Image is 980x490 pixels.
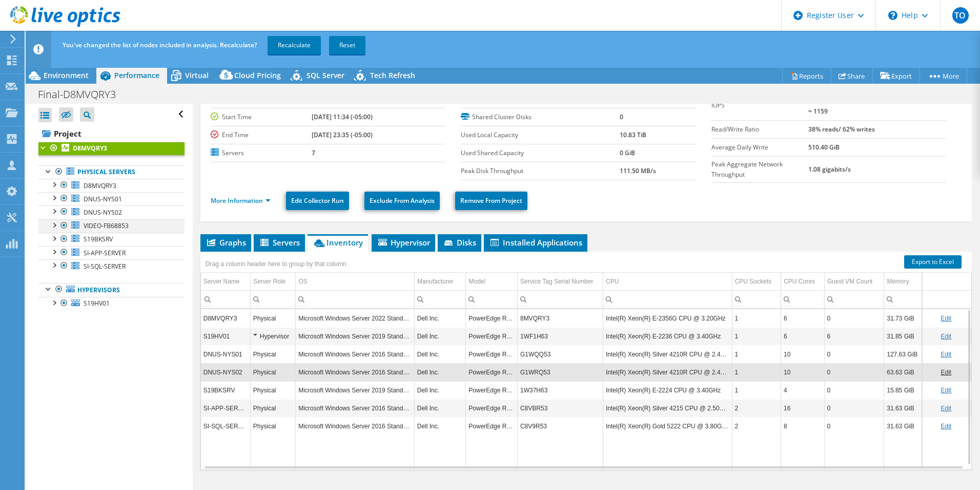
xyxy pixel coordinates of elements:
a: Physical Servers [38,165,185,179]
a: Remove From Project [455,192,527,210]
div: CPU Cores [784,275,815,288]
td: Model Column [466,273,518,291]
td: Column Memory, Value 15.85 GiB [884,381,922,399]
td: Column Service Tag Serial Number, Value 8MVQRY3 [517,309,603,327]
b: 510.40 GiB [808,143,840,152]
div: CPU Sockets [735,275,771,288]
td: Column Manufacturer, Value Dell Inc. [414,327,466,345]
td: Column CPU, Value Intel(R) Xeon(R) E-2224 CPU @ 3.40GHz [603,381,732,399]
td: Column Memory, Value 63.63 GiB [884,363,922,381]
td: Column Manufacturer, Filter cell [414,290,466,308]
td: Column Model, Value PowerEdge R740 [466,363,518,381]
a: Recalculate [268,36,321,54]
td: Column CPU Cores, Value 16 [781,399,825,417]
div: Manufacturer [417,275,454,288]
td: Service Tag Serial Number Column [518,273,603,291]
td: Column Server Role, Value Physical [250,381,296,399]
a: Edit Collector Run [286,192,349,210]
td: Column CPU Sockets, Value 1 [732,327,781,345]
div: Physical [253,348,293,361]
td: Column Service Tag Serial Number, Filter cell [518,290,603,308]
td: Column Service Tag Serial Number, Value 1W37H63 [517,381,603,399]
td: Column Server Name, Value S19BKSRV [201,381,251,399]
div: Hypervisor [253,330,293,343]
a: SI-APP-SERVER [38,246,185,259]
td: Column Server Role, Value Physical [250,345,296,363]
a: SI-SQL-SERVER [38,259,185,273]
td: Column CPU Sockets, Filter cell [732,290,781,308]
td: Column CPU Sockets, Value 2 [732,417,781,435]
td: Column Server Role, Value Hypervisor [250,327,296,345]
div: CPU [606,275,619,288]
td: Column Service Tag Serial Number, Value G1WRQ53 [517,363,603,381]
span: Hypervisor [377,237,430,248]
a: Edit [941,423,951,430]
td: Column OS, Value Microsoft Windows Server 2016 Standard [296,363,414,381]
td: Column Server Name, Value SI-SQL-SERVER [201,417,251,435]
td: Guest VM Count Column [824,273,884,291]
td: Column Manufacturer, Value Dell Inc. [414,417,466,435]
td: Column Server Role, Value Physical [250,417,296,435]
td: Column Memory, Filter cell [884,290,922,308]
span: SI-SQL-SERVER [84,262,126,271]
span: Cloud Pricing [234,70,281,80]
div: Model [468,275,485,288]
span: Graphs [206,237,246,248]
td: Column CPU Sockets, Value 2 [732,399,781,417]
b: 0 [620,112,623,121]
span: Inventory [313,237,363,248]
label: Start Time [211,112,312,122]
a: DNUS-NYS01 [38,192,185,205]
td: Column CPU Sockets, Value 1 [732,345,781,363]
a: Exclude From Analysis [364,192,440,210]
td: Column Server Name, Value D8MVQRY3 [201,309,251,327]
td: Column CPU Cores, Filter cell [781,290,825,308]
td: Column CPU, Filter cell [603,290,732,308]
td: Column Service Tag Serial Number, Value 1WF1H63 [517,327,603,345]
td: Column CPU Sockets, Value 1 [732,309,781,327]
td: Column CPU, Value Intel(R) Xeon(R) E-2356G CPU @ 3.20GHz [603,309,732,327]
td: Column Service Tag Serial Number, Value C8V9R53 [517,417,603,435]
td: Column CPU Cores, Value 6 [781,327,825,345]
td: Column Model, Value PowerEdge R350 [466,309,518,327]
a: Reset [329,36,365,54]
td: CPU Sockets Column [732,273,781,291]
div: Drag a column header here to group by that column [203,257,349,271]
td: Column Manufacturer, Value Dell Inc. [414,363,466,381]
b: 38% reads/ 62% writes [808,125,875,134]
td: Column CPU Cores, Value 8 [781,417,825,435]
td: Column OS, Value Microsoft Windows Server 2016 Standard [296,399,414,417]
td: Column Guest VM Count, Value 0 [824,399,884,417]
span: SQL Server [307,70,344,80]
b: D8MVQRY3 [73,144,107,153]
b: 1670 at [GEOGRAPHIC_DATA], 95th Percentile = 1159 [808,95,943,116]
label: End Time [211,130,312,140]
td: Column CPU Cores, Value 4 [781,381,825,399]
td: Column CPU, Value Intel(R) Xeon(R) Gold 5222 CPU @ 3.80GHz [603,417,732,435]
a: Hypervisors [38,283,185,296]
a: More [920,68,967,84]
span: TO [952,7,969,24]
td: Column Guest VM Count, Value 0 [824,309,884,327]
td: Column Guest VM Count, Value 6 [824,327,884,345]
span: Tech Refresh [370,70,415,80]
td: Column Server Name, Value DNUS-NYS02 [201,363,251,381]
td: Column CPU Cores, Value 10 [781,345,825,363]
td: Column Model, Value PowerEdge R440 [466,417,518,435]
td: Server Role Column [250,273,296,291]
b: [DATE] 23:35 (-05:00) [312,130,373,139]
td: Column OS, Value Microsoft Windows Server 2016 Standard [296,417,414,435]
td: Column Guest VM Count, Value 0 [824,417,884,435]
td: Column Model, Value PowerEdge R740 [466,345,518,363]
h1: Final-D8MVQRY3 [33,89,132,100]
td: Column Server Role, Value Physical [250,363,296,381]
td: Column CPU, Value Intel(R) Xeon(R) Silver 4210R CPU @ 2.40GHz [603,345,732,363]
svg: \n [888,11,897,20]
a: Edit [941,405,951,412]
td: Column Memory, Value 31.63 GiB [884,399,922,417]
div: OS [298,275,307,288]
span: DNUS-NYS02 [84,208,122,217]
td: Column Server Name, Value DNUS-NYS01 [201,345,251,363]
td: Column Server Role, Filter cell [250,290,296,308]
label: IOPS [711,100,808,110]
